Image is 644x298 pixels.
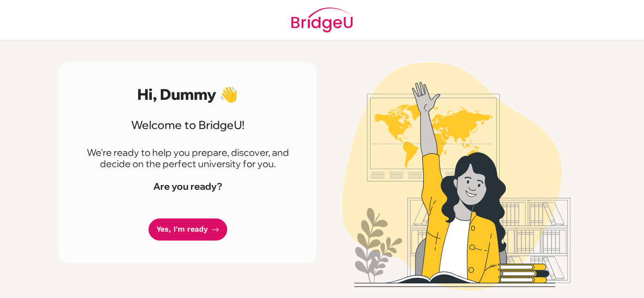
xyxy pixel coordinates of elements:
[82,147,294,169] p: We're ready to help you prepare, discover, and decide on the perfect university for you.
[82,181,294,192] h4: Are you ready?
[82,85,294,103] h2: Hi, Dummy 👋
[149,218,227,241] a: Yes, I'm ready
[82,118,294,132] h3: Welcome to BridgeU!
